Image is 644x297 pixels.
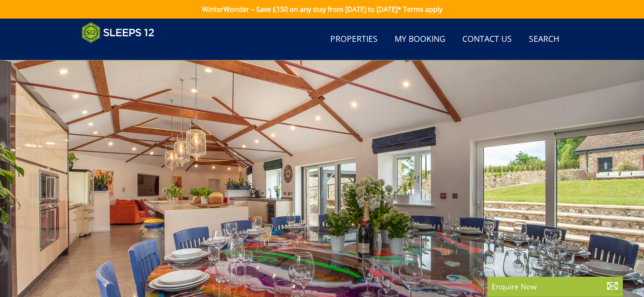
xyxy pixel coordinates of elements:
a: My Booking [391,30,449,49]
a: Properties [327,30,381,49]
a: Search [525,30,563,49]
iframe: Customer reviews powered by Trustpilot [77,48,166,55]
img: Sleeps 12 [82,22,155,43]
p: Enquire Now [492,281,619,292]
a: Contact Us [459,30,515,49]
